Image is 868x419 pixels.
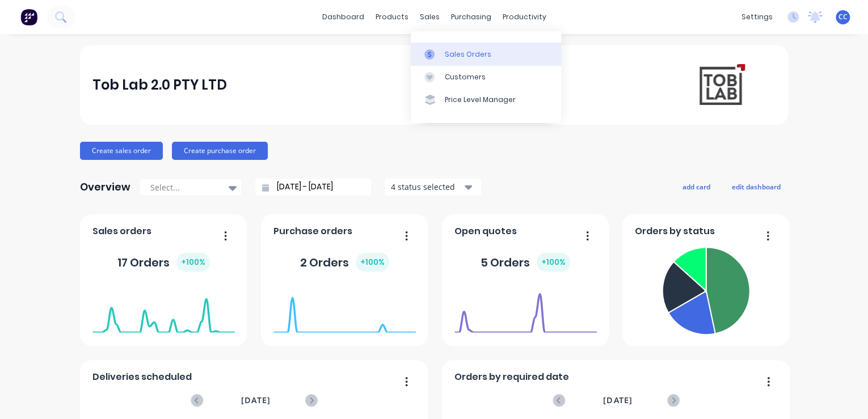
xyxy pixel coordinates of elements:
div: productivity [497,9,552,26]
div: Customers [445,72,486,82]
a: Customers [411,66,561,88]
div: + 100 % [176,253,210,272]
button: Create sales order [80,142,163,160]
button: Create purchase order [172,142,268,160]
span: Open quotes [454,225,517,238]
span: Orders by required date [454,370,569,384]
div: settings [736,9,778,26]
div: Sales Orders [445,49,491,60]
div: + 100 % [356,253,389,272]
div: 2 Orders [300,253,389,272]
div: purchasing [445,9,497,26]
div: 5 Orders [481,253,570,272]
a: Sales Orders [411,43,561,65]
div: Price Level Manager [445,95,516,105]
img: Factory [20,9,37,26]
a: dashboard [317,9,370,26]
div: 4 status selected [391,181,462,193]
span: Orders by status [635,225,715,238]
button: add card [675,179,718,194]
span: CC [838,12,848,22]
span: Purchase orders [273,225,352,238]
div: 17 Orders [117,253,210,272]
div: Overview [80,176,130,198]
div: Tob Lab 2.0 PTY LTD [92,74,227,96]
button: edit dashboard [724,179,788,194]
span: [DATE] [603,394,633,407]
span: Sales orders [92,225,151,238]
div: sales [414,9,445,26]
div: + 100 % [537,253,570,272]
img: Tob Lab 2.0 PTY LTD [696,61,746,109]
a: Price Level Manager [411,88,561,111]
button: 4 status selected [385,179,481,196]
div: products [370,9,414,26]
span: [DATE] [241,394,271,407]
